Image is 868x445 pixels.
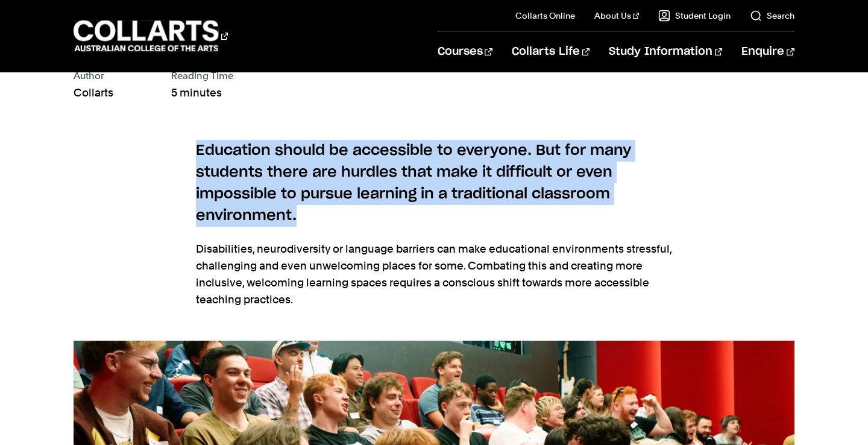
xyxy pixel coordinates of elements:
p: Disabilities, neurodiversity or language barriers can make educational environments stressful, ch... [196,241,672,308]
p: Author [74,68,113,84]
a: Student Login [658,10,731,22]
a: Search [750,10,794,22]
p: Collarts [74,84,113,101]
p: Reading Time [171,68,233,84]
a: Collarts Life [512,32,590,72]
a: About Us [594,10,639,22]
p: 5 minutes [171,84,233,101]
a: Study Information [609,32,722,72]
a: Courses [438,32,492,72]
a: Collarts Online [515,10,575,22]
h6: Education should be accessible to everyone. But for many students there are hurdles that make it ... [196,140,672,227]
a: Enquire [741,32,794,72]
div: Go to homepage [74,19,228,53]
